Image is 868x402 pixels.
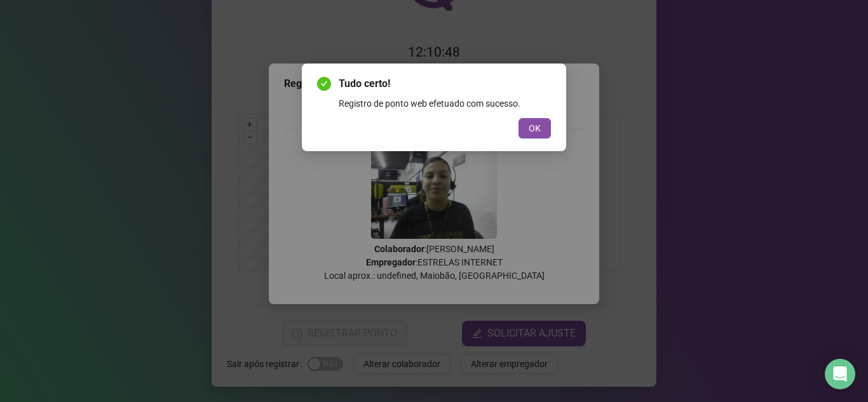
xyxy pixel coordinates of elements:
[825,359,855,389] div: Open Intercom Messenger
[339,97,551,111] div: Registro de ponto web efetuado com sucesso.
[529,121,541,135] span: OK
[317,77,331,91] span: check-circle
[519,118,551,138] button: OK
[339,76,551,91] span: Tudo certo!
